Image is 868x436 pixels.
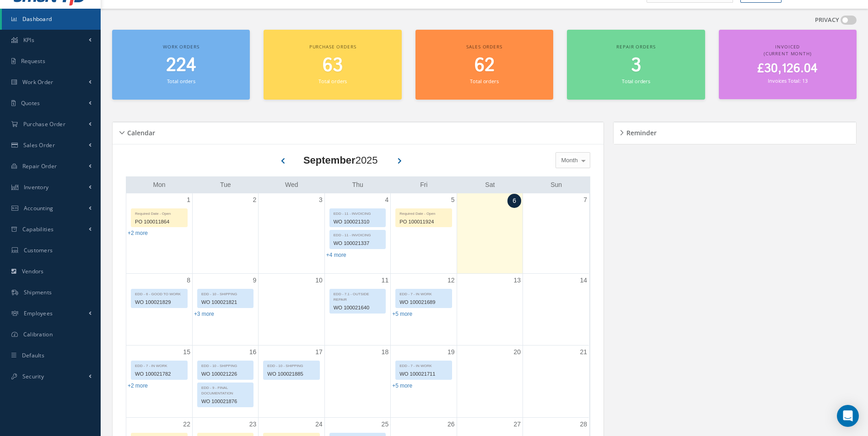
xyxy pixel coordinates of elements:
td: September 19, 2025 [391,346,457,418]
span: Repair Order [22,162,57,170]
span: Accounting [24,204,54,212]
h5: Calendar [124,126,155,137]
span: Capabilities [22,225,54,233]
span: 62 [474,53,495,79]
div: WO 100021829 [131,297,187,308]
a: September 3, 2025 [317,193,324,207]
span: Vendors [22,267,44,275]
div: WO 100021876 [198,396,253,407]
a: Work orders 224 Total orders [112,30,250,100]
b: September [303,154,356,166]
a: Sunday [549,179,564,191]
a: September 8, 2025 [185,274,192,287]
td: September 9, 2025 [192,273,258,346]
span: Purchase orders [309,43,356,50]
small: Total orders [622,78,650,85]
td: September 12, 2025 [391,273,457,346]
a: Purchase orders 63 Total orders [264,30,401,100]
div: WO 100021640 [330,303,385,313]
a: September 14, 2025 [578,274,589,287]
div: EDD - 9 - FINAL DOCUMENTATION [198,383,253,396]
span: Invoiced [775,43,800,50]
a: Friday [418,179,429,191]
span: Security [22,372,44,380]
div: WO 100021337 [330,238,385,249]
a: Sales orders 62 Total orders [415,30,553,100]
a: Show 4 more events [326,252,346,258]
small: Total orders [167,78,195,85]
td: September 14, 2025 [523,273,589,346]
a: September 18, 2025 [380,346,391,359]
span: Work Order [22,78,54,86]
span: Customers [24,246,53,254]
a: Thursday [350,179,365,191]
a: September 6, 2025 [507,194,521,208]
a: September 17, 2025 [313,346,324,359]
td: September 10, 2025 [259,273,324,346]
a: September 20, 2025 [512,346,523,359]
span: Shipments [24,288,52,296]
div: WO 100021821 [198,297,253,308]
span: KPIs [23,36,34,44]
a: September 21, 2025 [578,346,589,359]
span: Inventory [24,183,49,191]
div: EDD - 11 - INVOICING [330,209,385,217]
div: EDD - 6 - GOOD TO WORK [131,289,187,297]
a: September 27, 2025 [512,418,523,431]
td: September 16, 2025 [192,346,258,418]
span: 224 [166,53,196,79]
a: September 11, 2025 [380,274,391,287]
span: £30,126.04 [757,60,818,78]
td: September 15, 2025 [126,346,192,418]
div: EDD - 7 - IN WORK [131,361,187,369]
span: Repair orders [616,43,655,50]
a: Show 2 more events [128,230,148,236]
td: September 7, 2025 [523,193,589,274]
a: September 4, 2025 [383,193,390,207]
span: Work orders [163,43,199,50]
a: September 22, 2025 [181,418,192,431]
a: September 1, 2025 [185,193,192,207]
td: September 5, 2025 [391,193,457,274]
span: Calibration [23,330,53,338]
a: Wednesday [283,179,300,191]
span: Month [559,156,578,165]
a: September 10, 2025 [313,274,324,287]
a: September 5, 2025 [449,193,457,207]
td: September 8, 2025 [126,273,192,346]
a: Saturday [483,179,496,191]
div: WO 100021310 [330,217,385,227]
a: Tuesday [218,179,233,191]
a: September 26, 2025 [446,418,457,431]
div: WO 100021711 [396,369,451,379]
a: September 19, 2025 [446,346,457,359]
a: Show 5 more events [392,383,412,389]
td: September 13, 2025 [457,273,523,346]
div: Required Date - Open [131,209,187,217]
a: September 28, 2025 [578,418,589,431]
span: Quotes [21,99,40,107]
a: September 16, 2025 [248,346,259,359]
div: WO 100021226 [198,369,253,379]
td: September 11, 2025 [324,273,390,346]
a: September 24, 2025 [313,418,324,431]
td: September 20, 2025 [457,346,523,418]
span: Requests [21,57,45,65]
span: 3 [631,53,641,79]
div: WO 100021885 [264,369,319,379]
a: September 7, 2025 [582,193,589,207]
div: EDD - 7 - IN WORK [396,289,451,297]
a: Repair orders 3 Total orders [567,30,705,100]
a: September 15, 2025 [181,346,192,359]
td: September 4, 2025 [324,193,390,274]
div: EDD - 11 - INVOICING [330,230,385,238]
a: Show 5 more events [392,311,412,317]
td: September 6, 2025 [457,193,523,274]
a: Show 3 more events [194,311,214,317]
span: Dashboard [22,15,52,23]
div: PO 100011864 [131,217,187,227]
td: September 17, 2025 [259,346,324,418]
span: Sales orders [466,43,502,50]
a: Show 2 more events [128,383,148,389]
div: PO 100011924 [396,217,451,227]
